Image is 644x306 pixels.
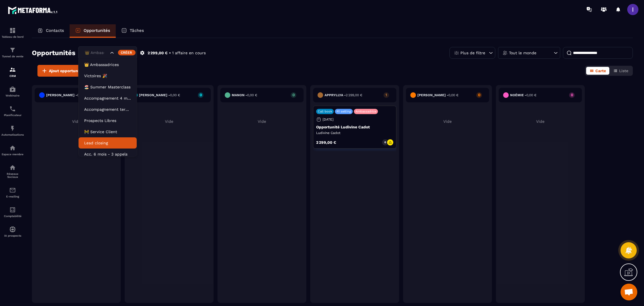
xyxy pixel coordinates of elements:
[1,55,24,58] p: Tunnel de vente
[509,51,536,55] p: Tout le monde
[1,35,24,38] p: Tableau de bord
[9,226,16,233] img: automations
[1,183,24,202] a: emailemailE-mailing
[9,125,16,132] img: automations
[619,69,628,73] span: Liste
[1,215,24,218] p: Comptabilité
[49,68,83,74] span: Ajout opportunité
[130,28,144,33] p: Tâches
[232,93,257,97] h6: Manon -
[1,43,24,62] a: formationformationTunnel de vente
[318,110,332,113] p: Call book
[247,93,257,97] span: 0,00 €
[77,93,87,97] span: 0,00 €
[9,66,16,73] img: formation
[356,110,376,113] p: Ambassadrice
[84,62,131,67] p: 👑 Ambassadrices
[323,117,333,121] p: [DATE]
[1,202,24,222] a: accountantaccountantComptabilité
[9,27,16,34] img: formation
[84,129,131,135] p: 🚧 Service Client
[172,50,206,56] p: 1 affaire en cours
[46,28,64,33] p: Contacts
[383,93,389,97] p: 1
[139,93,180,97] h6: [PERSON_NAME] -
[84,95,131,101] p: Accompagnement 4 mois
[198,93,203,97] p: 0
[621,284,637,300] a: Ouvrir le chat
[346,93,362,97] span: 2 299,00 €
[84,73,131,79] p: Victoires 🎉
[32,47,75,58] h2: Opportunités
[610,67,632,75] button: Liste
[84,118,131,123] p: Prospects Libres
[316,140,336,144] p: 2 299,00 €
[32,24,70,38] a: Contacts
[510,93,536,97] h6: Noémie -
[1,62,24,82] a: formationformationCRM
[9,145,16,151] img: automations
[1,114,24,117] p: Planificateur
[384,140,386,144] p: 0
[526,93,536,97] span: 0,00 €
[499,119,582,124] p: Vide
[84,151,131,157] p: Acc. 6 mois - 3 appels
[148,50,168,56] p: 2 299,00 €
[1,74,24,77] p: CRM
[595,69,606,73] span: Carte
[9,47,16,53] img: formation
[460,51,485,55] p: Plus de filtre
[291,93,296,97] p: 0
[316,131,393,135] p: Ludivine Cadot
[9,164,16,171] img: social-network
[1,133,24,136] p: Automatisations
[406,119,489,124] p: Vide
[37,65,87,77] button: Ajout opportunité
[84,107,131,112] p: Accompagnement terminé
[9,187,16,194] img: email
[9,105,16,112] img: scheduler
[169,50,171,56] p: •
[170,93,180,97] span: 0,00 €
[1,172,24,178] p: Réseaux Sociaux
[84,140,131,146] p: Lead closing
[84,28,110,33] p: Opportunités
[9,206,16,213] img: accountant
[316,125,393,129] p: Opportunité Ludivine Cadot
[83,50,109,56] input: Search for option
[476,93,482,97] p: 0
[70,24,116,38] a: Opportunités
[448,93,458,97] span: 0,00 €
[1,195,24,198] p: E-mailing
[1,140,24,160] a: automationsautomationsEspace membre
[127,119,211,124] p: Vide
[1,101,24,121] a: schedulerschedulerPlanificateur
[220,119,304,124] p: Vide
[417,93,458,97] h6: [PERSON_NAME] -
[1,23,24,43] a: formationformationTableau de bord
[325,93,362,97] h6: Appryllya -
[9,86,16,93] img: automations
[586,67,609,75] button: Carte
[337,110,351,113] p: R1 setting
[1,121,24,140] a: automationsautomationsAutomatisations
[1,160,24,183] a: social-networksocial-networkRéseaux Sociaux
[116,24,150,38] a: Tâches
[8,5,58,15] img: logo
[78,46,137,59] div: Search for option
[1,234,24,237] p: IA prospects
[35,119,118,124] p: Vide
[46,93,87,97] h6: [PERSON_NAME] -
[118,50,136,55] div: Créer
[1,94,24,97] p: Webinaire
[569,93,575,97] p: 0
[1,82,24,101] a: automationsautomationsWebinaire
[1,153,24,156] p: Espace membre
[84,84,131,90] p: 🏖️ Summer Masterclass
